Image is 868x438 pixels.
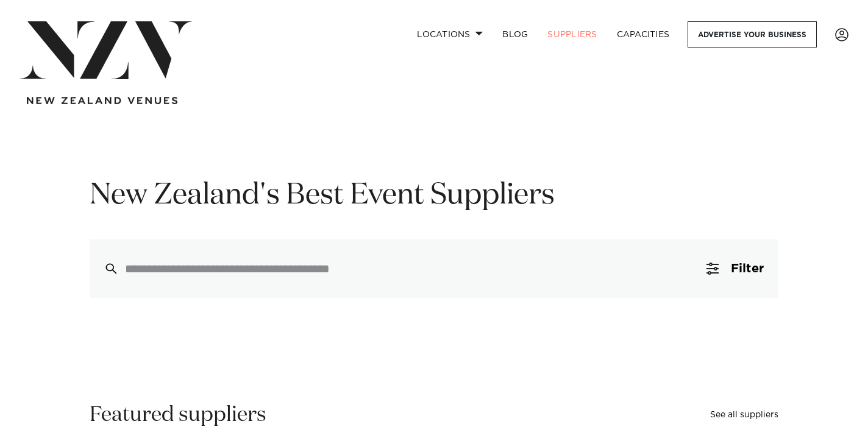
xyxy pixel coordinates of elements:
a: Capacities [607,21,680,48]
button: Filter [692,239,778,298]
a: SUPPLIERS [538,21,607,48]
img: new-zealand-venues-text.png [27,97,177,105]
a: Advertise your business [688,21,817,48]
span: Filter [731,263,764,275]
a: See all suppliers [710,411,778,419]
a: BLOG [493,21,538,48]
a: Locations [407,21,493,48]
h2: Featured suppliers [90,401,266,429]
img: nzv-logo.png [20,21,192,79]
h1: New Zealand's Best Event Suppliers [90,177,778,215]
